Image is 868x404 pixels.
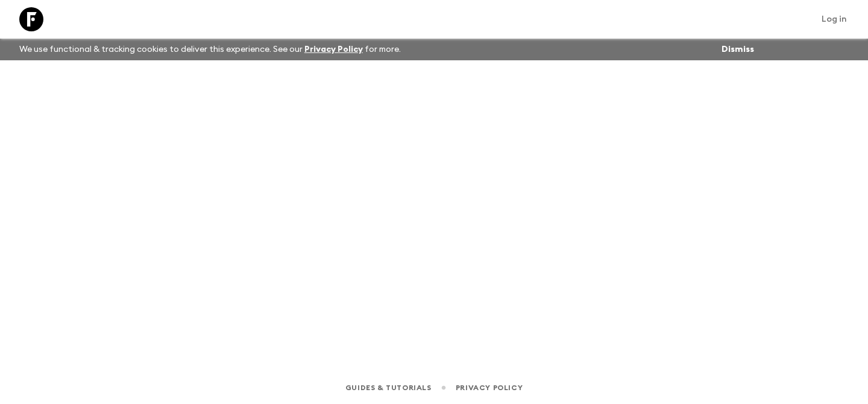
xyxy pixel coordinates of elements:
a: Privacy Policy [456,381,523,394]
button: Dismiss [719,41,757,58]
a: Log in [815,11,854,28]
a: Guides & Tutorials [345,381,432,394]
a: Privacy Policy [304,45,363,54]
p: We use functional & tracking cookies to deliver this experience. See our for more. [14,39,406,60]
